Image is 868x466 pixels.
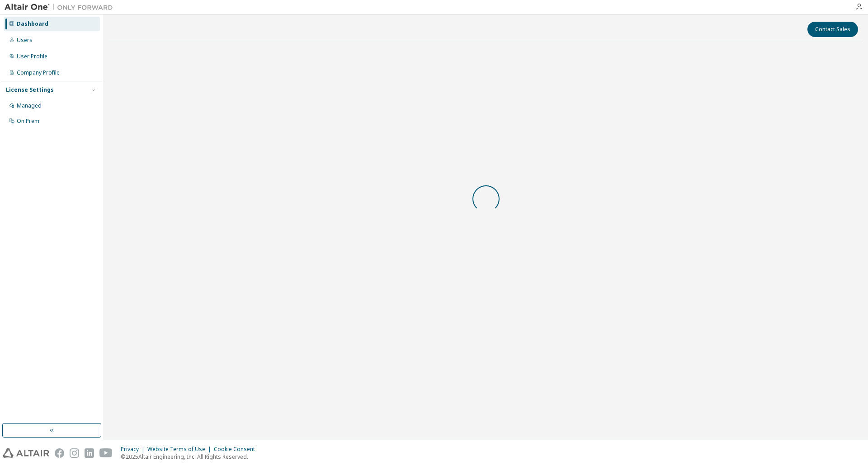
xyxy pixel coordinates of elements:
[70,448,79,458] img: instagram.svg
[807,22,858,37] button: Contact Sales
[85,448,94,458] img: linkedin.svg
[214,446,260,453] div: Cookie Consent
[17,37,33,44] div: Users
[147,446,214,453] div: Website Terms of Use
[121,453,260,461] p: © 2025 Altair Engineering, Inc. All Rights Reserved.
[17,53,47,60] div: User Profile
[121,446,147,453] div: Privacy
[17,20,48,28] div: Dashboard
[6,86,54,94] div: License Settings
[55,448,64,458] img: facebook.svg
[17,118,39,125] div: On Prem
[99,448,113,458] img: youtube.svg
[5,3,118,12] img: Altair One
[17,69,60,76] div: Company Profile
[17,102,42,109] div: Managed
[3,448,49,458] img: altair_logo.svg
